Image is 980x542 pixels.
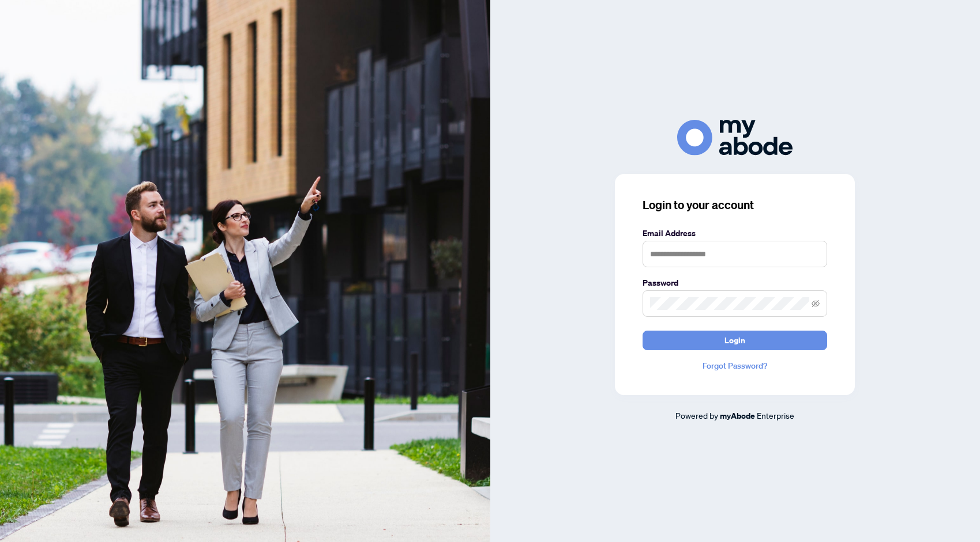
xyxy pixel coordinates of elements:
span: Enterprise [757,410,794,420]
button: Login [643,331,827,350]
span: Powered by [675,410,718,420]
a: myAbode [720,410,755,422]
a: Forgot Password? [643,359,827,372]
h3: Login to your account [643,197,827,213]
label: Email Address [643,227,827,240]
label: Password [643,276,827,289]
img: ma-logo [677,120,793,155]
span: eye-invisible [812,300,820,308]
span: Login [724,331,745,350]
